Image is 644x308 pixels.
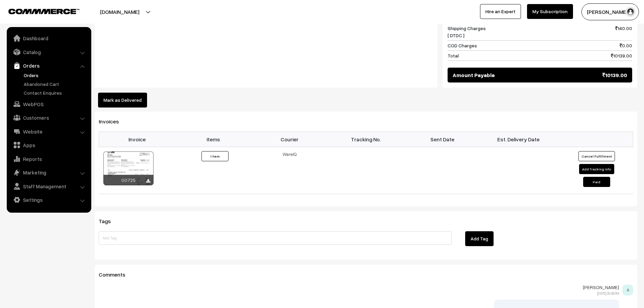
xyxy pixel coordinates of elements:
a: Hire an Expert [480,4,521,19]
input: Add Tag [99,231,452,245]
span: Comments [99,271,134,278]
span: 10139.00 [611,52,632,59]
td: WareIQ [252,147,328,194]
a: Staff Management [8,180,89,192]
a: COMMMERCE [8,7,68,15]
button: Cancel Fulfillment [578,151,615,161]
th: Courier [252,132,328,147]
a: Customers [8,112,89,124]
button: Paid [583,177,610,187]
a: Reports [8,153,89,165]
button: Add Tracking Info [579,164,614,174]
span: [DATE] 09:08 PM [597,291,619,295]
img: user [625,7,636,17]
span: Total [448,52,459,59]
a: Orders [8,60,89,72]
a: Settings [8,194,89,206]
th: Sent Date [404,132,480,147]
a: Abandoned Cart [22,80,89,88]
div: 00725 [103,175,153,185]
a: Dashboard [8,32,89,44]
span: 140.00 [615,25,632,39]
span: Shipping Charges [ DTDC ] [448,25,486,39]
th: Tracking No. [328,132,404,147]
a: Marketing [8,166,89,179]
span: A [622,285,633,295]
button: Add Tag [465,231,494,246]
a: Apps [8,139,89,151]
span: 0.00 [620,42,632,49]
button: 1 Item [201,151,229,161]
img: COMMMERCE [8,9,79,14]
button: [DOMAIN_NAME] [76,3,163,20]
a: WebPOS [8,98,89,110]
a: Contact Enquires [22,89,89,96]
span: Amount Payable [453,71,495,79]
button: Mark as Delivered [98,93,147,108]
a: Catalog [8,46,89,58]
span: Tags [99,218,119,224]
th: Items [175,132,252,147]
button: [PERSON_NAME] [581,3,639,20]
span: COD Charges [448,42,477,49]
span: 10139.00 [602,71,627,79]
a: Orders [22,72,89,79]
a: My Subscription [527,4,573,19]
span: Invoices [99,118,127,125]
p: [PERSON_NAME] [99,285,619,290]
a: Website [8,125,89,138]
th: Est. Delivery Date [480,132,557,147]
th: Invoice [99,132,175,147]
